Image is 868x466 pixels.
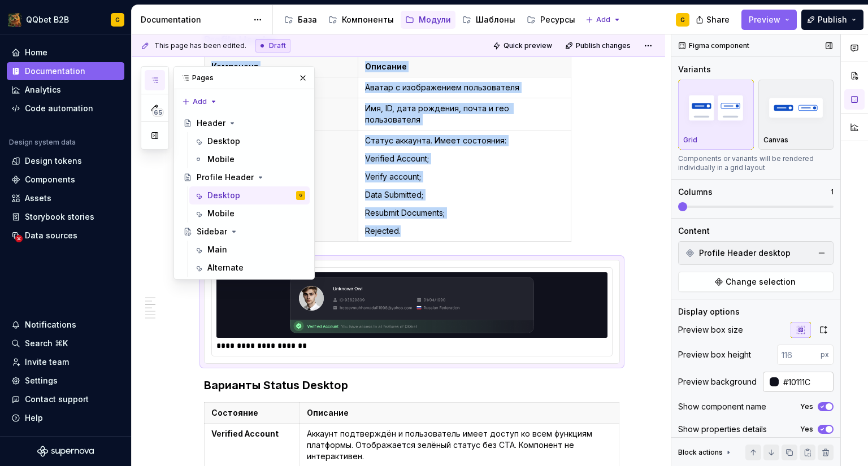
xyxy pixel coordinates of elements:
div: G [680,15,685,24]
a: Модули [401,11,455,29]
span: Add [193,97,207,106]
div: Design tokens [25,155,82,167]
button: Change selection [678,272,834,292]
span: Change selection [726,276,796,288]
label: Yes [800,402,813,411]
div: Display options [678,306,740,317]
div: Search ⌘K [25,338,68,349]
a: Assets [7,189,124,207]
p: Canvas [763,136,788,145]
p: Имя, ID, дата рождения, почта и гео пользователя [365,103,564,125]
a: Invite team [7,353,124,371]
button: Publish [801,10,863,30]
p: Rejected. [365,225,564,237]
button: placeholderCanvas [758,80,834,150]
div: Preview background [678,376,757,387]
div: Show properties details [678,424,767,435]
div: QQbet B2B [26,14,69,25]
a: Analytics [7,81,124,99]
p: Verify account; [365,171,564,182]
span: Add [596,15,610,24]
div: Settings [25,375,58,386]
div: Pages [174,67,314,89]
span: Preview [749,14,780,25]
p: Описание [307,407,612,419]
div: Components or variants will be rendered individually in a grid layout [678,154,834,172]
span: Publish changes [576,41,631,50]
button: Help [7,409,124,427]
button: QQbet B2BG [2,7,129,32]
a: Ресурсы [522,11,580,29]
div: Documentation [141,14,248,25]
div: Home [25,47,47,58]
span: 65 [152,108,164,117]
div: Ресурсы [540,14,575,25]
div: Data sources [25,230,77,241]
p: px [821,350,829,359]
div: Storybook stories [25,211,94,223]
strong: Verified Account [211,429,279,438]
a: Компоненты [324,11,398,29]
span: This page has been edited. [154,41,246,50]
span: Profile Header desktop [699,247,791,259]
button: placeholderGrid [678,80,754,150]
div: Code automation [25,103,93,114]
img: placeholder [763,87,829,128]
div: Block actions [678,448,723,457]
a: Header [179,114,310,132]
span: Draft [269,41,286,50]
p: Resubmit Documents; [365,207,564,219]
input: 116 [777,345,821,365]
div: Preview box height [678,349,751,360]
div: Documentation [25,66,85,77]
div: Profile Header [197,172,254,183]
div: Design system data [9,138,76,147]
div: Analytics [25,84,61,95]
p: Data Submitted; [365,189,564,201]
div: Page tree [179,114,310,277]
a: Sidebar [179,223,310,241]
button: Notifications [7,316,124,334]
button: Share [690,10,737,30]
div: Модули [419,14,451,25]
div: Contact support [25,394,89,405]
a: Alternate [189,259,310,277]
div: Profile Header desktop [681,244,831,262]
svg: Supernova Logo [37,446,94,457]
div: Help [25,412,43,424]
div: Invite team [25,356,69,368]
p: Аккаунт подтверждён и пользователь имеет доступ ко всем функциям платформы. Отображается зелёный ... [307,428,612,462]
a: Design tokens [7,152,124,170]
div: Notifications [25,319,76,330]
a: Code automation [7,99,124,117]
a: Profile Header [179,168,310,186]
input: Auto [779,372,834,392]
div: G [300,190,302,201]
div: Компоненты [342,14,394,25]
div: Sidebar [197,226,227,237]
button: Preview [741,10,797,30]
a: Components [7,171,124,189]
div: База [298,14,317,25]
a: DesktopG [189,186,310,204]
div: Show component name [678,401,766,412]
p: Grid [683,136,697,145]
a: Main [189,241,310,259]
img: placeholder [683,87,749,128]
div: Header [197,117,225,129]
a: Documentation [7,62,124,80]
div: Desktop [207,190,240,201]
div: Assets [25,193,51,204]
a: Desktop [189,132,310,150]
a: Mobile [189,204,310,223]
div: Desktop [207,136,240,147]
div: Mobile [207,154,235,165]
span: Share [706,14,730,25]
h3: Варианты Status Desktop [204,377,620,393]
p: Описание [365,61,564,72]
p: Компонент [211,61,351,72]
p: Статус аккаунта. Имеет состояния: [365,135,564,146]
div: Mobile [207,208,235,219]
a: База [280,11,322,29]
